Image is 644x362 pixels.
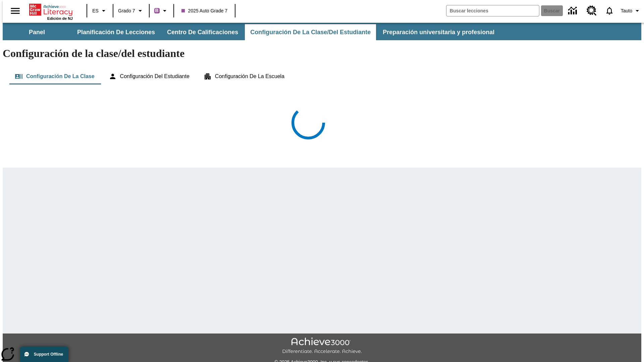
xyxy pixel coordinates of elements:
div: Configuración de la clase/del estudiante [9,68,635,84]
div: Portada [29,2,73,20]
span: Tauto [621,7,632,14]
div: Subbarra de navegación [3,23,641,40]
input: Buscar campo [446,5,539,16]
button: Support Offline [20,347,68,362]
div: Subbarra de navegación [3,24,500,40]
button: Configuración de la escuela [198,68,290,84]
button: Preparación universitaria y profesional [377,24,500,40]
button: Configuración de la clase [9,68,100,84]
span: Grado 7 [118,7,135,14]
button: Abrir el menú lateral [5,1,25,21]
img: Achieve3000 Differentiate Accelerate Achieve [282,338,362,355]
a: Centro de recursos, Se abrirá en una pestaña nueva. [583,2,601,20]
span: ES [92,7,99,14]
span: 2025 Auto Grade 7 [181,7,228,14]
span: Edición de NJ [47,16,73,20]
button: Perfil/Configuración [618,5,644,17]
button: Boost El color de la clase es morado/púrpura. Cambiar el color de la clase. [152,5,171,17]
button: Planificación de lecciones [72,24,160,40]
span: B [155,6,159,15]
a: Notificaciones [601,2,618,19]
button: Panel [3,24,70,40]
span: Support Offline [34,352,63,357]
button: Centro de calificaciones [162,24,244,40]
a: Centro de información [564,2,583,20]
button: Grado: Grado 7, Elige un grado [115,5,147,17]
button: Lenguaje: ES, Selecciona un idioma [89,5,111,17]
button: Configuración de la clase/del estudiante [245,24,376,40]
a: Portada [29,3,73,16]
h1: Configuración de la clase/del estudiante [3,47,641,60]
button: Configuración del estudiante [103,68,195,84]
